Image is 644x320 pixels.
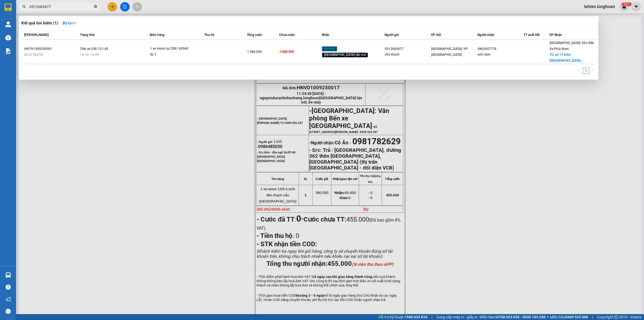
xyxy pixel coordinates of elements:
div: chú thanh [385,52,431,57]
span: right [591,69,594,72]
span: close-circle [94,5,97,8]
div: 0862657778 [478,46,524,52]
span: 1.580.000 [279,50,294,54]
a: 1 [583,68,589,73]
span: Trạng thái [80,33,94,37]
li: Previous Page [576,67,583,74]
span: [GEOGRAPHIC_DATA]: VP [GEOGRAPHIC_DATA] [431,47,468,57]
div: SL: 1 [150,52,190,58]
span: [GEOGRAPHIC_DATA]: Kho Bến Xe Phía Nam [550,41,594,51]
strong: Bộ lọc [63,21,77,25]
span: TT xuất HĐ [524,33,540,37]
img: warehouse-icon [5,35,11,41]
span: Chưa cước [279,33,295,37]
li: 1 [583,67,589,74]
span: Người gửi [385,33,399,37]
span: Xe máy [322,46,337,51]
span: TC: số 17 thôn [GEOGRAPHIC_DATA] ... [550,53,584,62]
span: Món hàng [150,33,164,37]
span: close-circle [94,4,97,9]
li: Next Page [589,67,596,74]
span: down [73,21,77,25]
span: question-circle [6,285,11,290]
span: Trên xe 29E-121.45 [80,47,108,51]
span: Người nhận [477,33,494,37]
span: 14:10 - 13/09 [80,53,99,57]
span: VP Gửi [431,33,441,37]
div: anh đạm [478,52,524,57]
button: right [589,67,596,74]
span: left [578,69,581,72]
span: VP Nhận [549,33,562,37]
div: 1 xe vision bs 29B1 42960 [150,46,190,52]
div: HNTH1309250001 [24,46,78,52]
img: solution-icon [5,48,11,54]
span: notification [6,297,11,302]
img: logo-vxr [5,3,12,12]
span: Nhãn [322,33,329,37]
span: Tổng cước [247,33,262,37]
button: left [576,67,583,74]
input: Tìm tên, số ĐT hoặc mã đơn [30,4,93,10]
span: [PERSON_NAME] [24,33,49,37]
span: 1.580.000 [247,50,262,54]
span: message [6,309,11,314]
span: [GEOGRAPHIC_DATA] tận nơi [322,53,368,57]
img: warehouse-icon [5,21,11,27]
div: 0912683477 [385,46,431,52]
h3: Kết quả tìm kiếm ( 1 ) [21,20,58,26]
span: search [22,5,26,9]
button: Bộ lọcdown [58,19,81,27]
img: warehouse-icon [5,272,11,278]
span: Thu hộ [204,33,214,37]
span: 08:57 [DATE] [24,53,43,57]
